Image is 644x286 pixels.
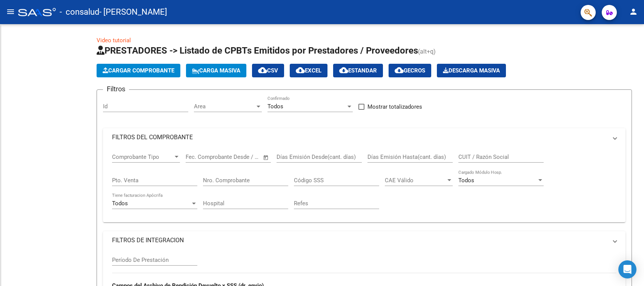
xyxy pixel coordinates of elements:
span: - consalud [60,4,99,20]
span: Carga Masiva [192,67,240,74]
button: Carga Masiva [186,64,246,77]
span: Area [194,103,255,110]
mat-icon: menu [6,7,15,16]
span: Mostrar totalizadores [367,102,422,111]
span: EXCEL [296,67,321,74]
span: CSV [258,67,278,74]
span: Descarga Masiva [443,67,500,74]
div: FILTROS DEL COMPROBANTE [103,146,626,222]
mat-icon: person [629,7,638,16]
span: Comprobante Tipo [112,154,173,160]
button: Open calendar [262,153,271,162]
span: Todos [458,177,474,184]
mat-icon: cloud_download [395,66,404,75]
app-download-masive: Descarga masiva de comprobantes (adjuntos) [437,64,506,77]
h3: Filtros [103,84,129,94]
span: (alt+q) [418,48,436,55]
mat-icon: cloud_download [296,66,305,75]
span: Estandar [339,67,377,74]
mat-expansion-panel-header: FILTROS DEL COMPROBANTE [103,128,626,146]
mat-icon: cloud_download [339,66,348,75]
span: PRESTADORES -> Listado de CPBTs Emitidos por Prestadores / Proveedores [97,45,418,56]
mat-icon: cloud_download [258,66,267,75]
button: Gecros [389,64,431,77]
input: Fecha inicio [186,154,216,160]
mat-expansion-panel-header: FILTROS DE INTEGRACION [103,231,626,249]
div: Open Intercom Messenger [618,260,636,278]
button: Cargar Comprobante [97,64,180,77]
mat-panel-title: FILTROS DEL COMPROBANTE [112,133,607,141]
span: Todos [267,103,283,110]
button: Estandar [333,64,383,77]
button: CSV [252,64,284,77]
span: Todos [112,200,128,207]
mat-panel-title: FILTROS DE INTEGRACION [112,236,607,244]
button: EXCEL [290,64,327,77]
input: Fecha fin [223,154,260,160]
span: CAE Válido [385,177,446,184]
button: Descarga Masiva [437,64,506,77]
span: Gecros [395,67,425,74]
span: Cargar Comprobante [103,67,174,74]
a: Video tutorial [97,37,131,44]
span: - [PERSON_NAME] [99,4,167,20]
